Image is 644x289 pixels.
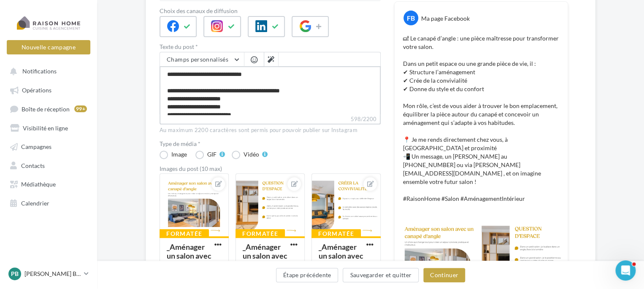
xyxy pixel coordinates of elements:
iframe: Intercom live chat [615,260,636,281]
div: Formatée [311,229,361,238]
div: Formatée [235,229,285,238]
div: FB [403,11,418,25]
a: Médiathèque [5,176,92,191]
div: _Aménager un salon avec un canapé ... [167,242,211,269]
label: Type de média * [160,141,381,147]
div: Vidéo [244,151,259,157]
a: Campagnes [5,138,92,154]
label: Choix des canaux de diffusion [160,8,381,14]
span: Contacts [21,162,45,169]
div: Au maximum 2200 caractères sont permis pour pouvoir publier sur Instagram [160,127,381,134]
div: 99+ [74,105,87,112]
span: Champs personnalisés [167,56,228,63]
button: Étape précédente [276,268,338,282]
a: Contacts [5,157,92,173]
button: Champs personnalisés [160,52,244,67]
button: Notifications [5,63,89,78]
div: Images du post (10 max) [160,166,381,172]
a: Opérations [5,82,92,97]
span: Médiathèque [21,181,56,188]
a: Visibilité en ligne [5,120,92,135]
p: 🛋 Le canapé d’angle : une pièce maîtresse pour transformer votre salon. Dans un petit espace ou u... [403,34,559,203]
span: Boîte de réception [22,105,70,112]
span: Campagnes [21,143,51,150]
span: Opérations [22,86,51,94]
button: Nouvelle campagne [7,40,90,54]
div: Image [171,151,187,157]
button: Continuer [423,268,465,282]
p: [PERSON_NAME] BASIN [24,270,81,278]
div: _Aménager un salon avec un canapé ... [243,242,287,269]
a: Boîte de réception99+ [5,101,92,116]
span: Notifications [22,68,57,75]
div: Ma page Facebook [421,14,470,23]
div: Formatée [160,229,209,238]
label: Texte du post * [160,44,381,50]
a: Calendrier [5,195,92,210]
a: PB [PERSON_NAME] BASIN [7,266,90,282]
label: 598/2200 [160,115,381,124]
span: Calendrier [21,199,49,206]
span: Visibilité en ligne [23,124,68,131]
div: _Aménager un salon avec un canapé ... [319,242,363,269]
button: Sauvegarder et quitter [343,268,419,282]
span: PB [11,270,19,278]
div: GIF [207,151,216,157]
